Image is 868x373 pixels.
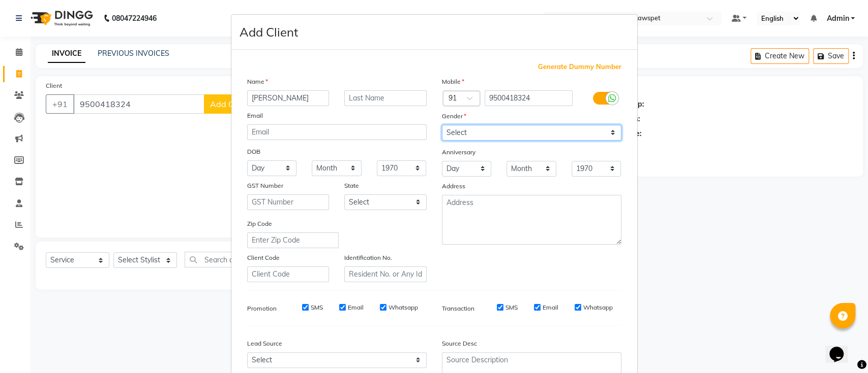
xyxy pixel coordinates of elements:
[247,181,283,190] label: GST Number
[247,147,260,156] label: DOB
[247,232,339,248] input: Enter Zip Code
[825,332,858,363] iframe: chat widget
[247,111,263,120] label: Email
[543,303,558,312] label: Email
[247,304,277,313] label: Promotion
[344,90,427,106] input: Last Name
[247,77,268,86] label: Name
[247,253,280,262] label: Client Code
[344,266,427,282] input: Resident No. or Any Id
[247,339,282,348] label: Lead Source
[442,339,477,348] label: Source Desc
[247,194,330,210] input: GST Number
[311,303,323,312] label: SMS
[442,112,466,121] label: Gender
[247,266,330,282] input: Client Code
[442,77,464,86] label: Mobile
[485,90,573,106] input: Mobile
[344,253,392,262] label: Identification No.
[583,303,613,312] label: Whatsapp
[240,23,298,41] h4: Add Client
[442,182,465,191] label: Address
[442,304,474,313] label: Transaction
[442,148,475,157] label: Anniversary
[388,303,418,312] label: Whatsapp
[344,181,359,190] label: State
[505,303,518,312] label: SMS
[247,124,427,140] input: Email
[348,303,364,312] label: Email
[538,62,621,72] span: Generate Dummy Number
[247,219,272,228] label: Zip Code
[247,90,330,106] input: First Name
